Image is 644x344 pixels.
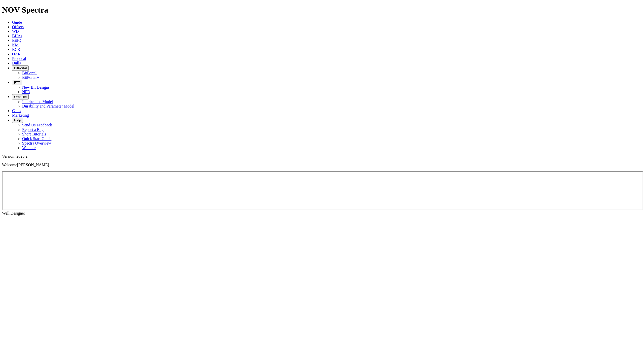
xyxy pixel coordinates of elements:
a: Proposal [12,56,26,61]
a: Offsets [12,25,24,29]
a: Send Us Feedback [22,123,52,127]
a: NPD [22,90,30,94]
a: Quick Start Guide [22,136,51,141]
a: BCR [12,47,20,52]
a: BitIQ [12,38,21,43]
p: Welcome [2,163,642,167]
a: Marketing [12,113,29,117]
button: FTT [12,80,22,85]
a: KM [12,43,19,47]
button: OrbitLite [12,94,29,99]
div: Well Designer [2,211,642,216]
a: Guide [12,20,22,24]
a: Interbedded Model [22,99,53,104]
a: BitPortal [22,71,37,75]
div: Version: 2025.2 [2,154,642,159]
a: Short Tutorials [22,132,46,136]
a: Webinar [22,146,36,150]
a: OAR [12,52,21,56]
a: Spectra Overview [22,141,51,145]
a: New Bit Designs [22,85,50,89]
a: Durability and Parameter Model [22,104,74,108]
button: Help [12,118,23,123]
span: BitPortal [14,66,27,70]
a: WD [12,29,19,33]
span: OrbitLite [14,95,27,99]
a: BHAs [12,34,22,38]
span: FTT [14,81,20,84]
a: BitPortal+ [22,75,39,80]
a: Dulls [12,61,21,65]
span: Help [14,118,21,122]
button: BitPortal [12,65,29,71]
a: Calcs [12,109,21,113]
span: [PERSON_NAME] [17,163,49,167]
a: Report a Bug [22,127,44,132]
h1: NOV Spectra [2,5,642,15]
